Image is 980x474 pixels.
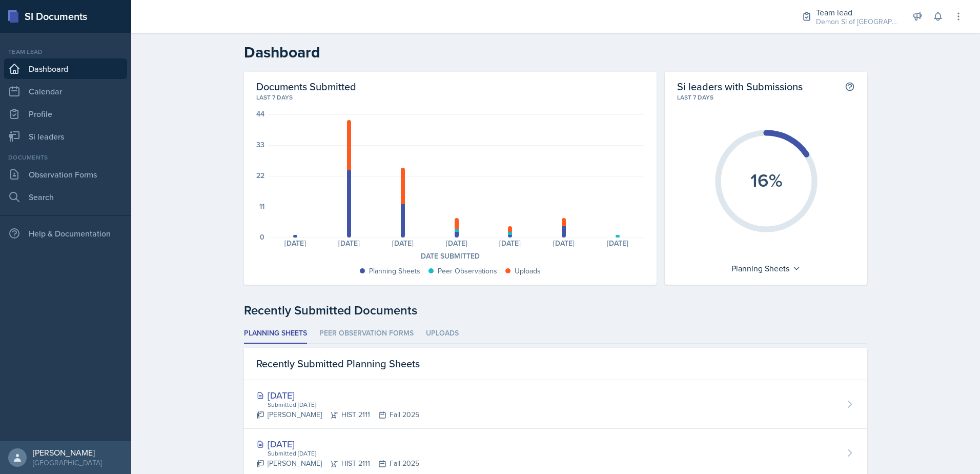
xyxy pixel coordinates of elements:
[4,47,127,56] div: Team lead
[256,93,644,102] div: Last 7 days
[256,437,419,451] div: [DATE]
[591,240,645,247] div: [DATE]
[33,447,102,458] div: [PERSON_NAME]
[256,409,419,420] div: [PERSON_NAME] HIST 2111 Fall 2025
[438,266,497,276] div: Peer Observations
[259,203,264,210] div: 11
[677,93,855,102] div: Last 7 days
[430,240,483,247] div: [DATE]
[244,43,867,62] h2: Dashboard
[483,240,537,247] div: [DATE]
[33,458,102,468] div: [GEOGRAPHIC_DATA]
[537,240,591,247] div: [DATE]
[244,301,867,320] div: Recently Submitted Documents
[256,172,264,179] div: 22
[260,233,264,241] div: 0
[4,58,127,79] a: Dashboard
[4,104,127,124] a: Profile
[426,324,459,344] li: Uploads
[244,380,867,429] a: [DATE] Submitted [DATE] [PERSON_NAME]HIST 2111Fall 2025
[4,187,127,207] a: Search
[369,266,420,276] div: Planning Sheets
[319,324,414,344] li: Peer Observation Forms
[726,260,806,276] div: Planning Sheets
[267,449,419,458] div: Submitted [DATE]
[256,80,644,93] h2: Documents Submitted
[244,324,307,344] li: Planning Sheets
[256,141,264,148] div: 33
[269,240,322,247] div: [DATE]
[750,167,782,193] text: 16%
[4,164,127,185] a: Observation Forms
[256,458,419,469] div: [PERSON_NAME] HIST 2111 Fall 2025
[256,251,644,262] div: Date Submitted
[256,388,419,402] div: [DATE]
[677,80,803,93] h2: Si leaders with Submissions
[515,266,541,276] div: Uploads
[816,16,898,27] div: Demon SI of [GEOGRAPHIC_DATA] / Fall 2025
[256,110,264,117] div: 44
[816,6,898,18] div: Team lead
[244,348,867,380] div: Recently Submitted Planning Sheets
[267,400,419,409] div: Submitted [DATE]
[4,81,127,102] a: Calendar
[4,126,127,147] a: Si leaders
[376,240,430,247] div: [DATE]
[4,223,127,244] div: Help & Documentation
[4,153,127,162] div: Documents
[322,240,376,247] div: [DATE]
